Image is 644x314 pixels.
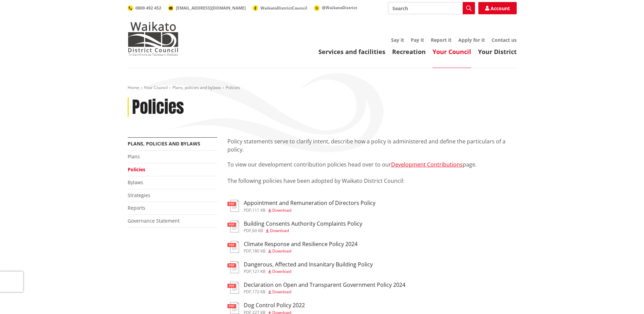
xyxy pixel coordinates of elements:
div: , [244,208,375,212]
a: Bylaws [128,179,143,186]
a: 0800 492 452 [128,5,161,11]
a: Appointment and Remuneration of Directors Policy pdf,111 KB Download [227,200,375,212]
img: Waikato District Council - Te Kaunihera aa Takiwaa o Waikato [128,22,179,56]
span: pdf [244,207,251,213]
span: pdf [244,289,251,295]
span: Download [272,289,291,295]
a: Policies [128,166,145,173]
a: WaikatoDistrictCouncil [253,5,307,11]
span: 60 KB [252,228,263,233]
span: Download [272,207,291,213]
a: Recreation [392,48,426,56]
a: Plans [128,153,140,160]
div: , [244,269,373,274]
a: Home [128,85,139,90]
h3: Appointment and Remuneration of Directors Policy [244,200,375,206]
a: Plans, policies and bylaws [128,140,200,147]
img: document-pdf.svg [227,302,239,314]
a: Declaration on Open and Transparent Government Policy 2024 pdf,172 KB Download [227,282,405,294]
a: Development Contributions [391,161,463,168]
span: Download [272,268,291,274]
span: pdf [244,268,251,274]
a: [EMAIL_ADDRESS][DOMAIN_NAME] [168,5,246,11]
span: 0800 492 452 [135,5,161,11]
a: Pay it [411,37,424,43]
div: , [244,229,362,233]
a: Plans, policies and bylaws [172,85,221,90]
span: Policies [226,85,240,90]
img: document-pdf.svg [227,221,239,232]
span: Download [270,228,289,233]
p: Policy statements serve to clarify intent, describe how a policy is administered and define the p... [227,137,517,154]
a: Climate Response and Resilience Policy 2024 pdf,180 KB Download [227,241,357,253]
span: 111 KB [252,207,265,213]
h3: Building Consents Authority Complaints Policy [244,221,362,227]
a: Apply for it [458,37,485,43]
a: Building Consents Authority Complaints Policy pdf,60 KB Download [227,221,362,233]
a: Governance Statement [128,217,180,224]
span: WaikatoDistrictCouncil [260,5,307,11]
a: Contact us [492,37,517,43]
h3: Dog Control Policy 2022 [244,302,305,309]
a: Reports [128,205,145,211]
img: document-pdf.svg [227,282,239,294]
a: Services and facilities [318,48,385,56]
a: Your Council [433,48,471,56]
span: pdf [244,228,251,233]
span: 172 KB [252,289,265,295]
a: Say it [391,37,404,43]
span: Download [272,248,291,254]
h3: Climate Response and Resilience Policy 2024 [244,241,357,247]
a: Strategies [128,192,150,198]
span: 180 KB [252,248,265,254]
span: 121 KB [252,268,265,274]
nav: breadcrumb [128,85,517,91]
div: , [244,249,357,253]
p: To view our development contribution policies head over to our page. The following policies have ... [227,160,517,193]
a: Dangerous, Affected and Insanitary Building Policy pdf,121 KB Download [227,261,373,274]
span: @WaikatoDistrict [322,5,357,11]
a: Report it [431,37,452,43]
span: [EMAIL_ADDRESS][DOMAIN_NAME] [176,5,246,11]
h3: Declaration on Open and Transparent Government Policy 2024 [244,282,405,288]
img: document-pdf.svg [227,241,239,253]
h1: Policies [132,98,184,117]
a: Your Council [144,85,168,90]
img: document-pdf.svg [227,261,239,273]
input: Search input [388,2,475,14]
img: document-pdf.svg [227,200,239,212]
span: pdf [244,248,251,254]
a: Account [478,2,517,14]
a: Your District [478,48,517,56]
a: @WaikatoDistrict [314,5,357,11]
div: , [244,290,405,294]
h3: Dangerous, Affected and Insanitary Building Policy [244,261,373,268]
